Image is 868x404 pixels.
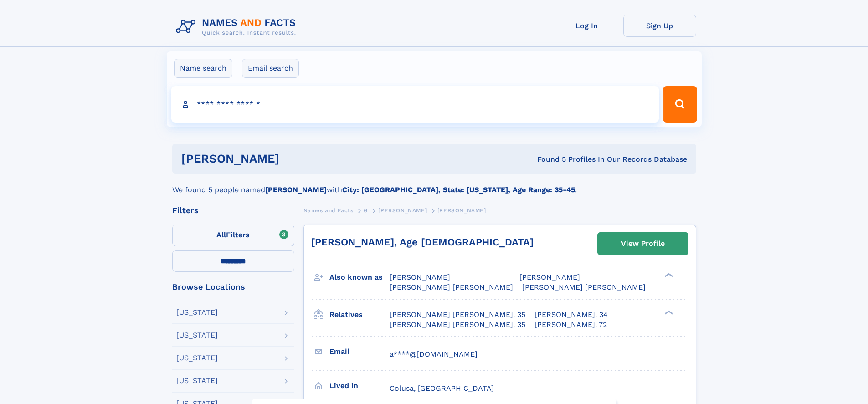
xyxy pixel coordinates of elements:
[534,320,607,330] a: [PERSON_NAME], 72
[303,205,354,216] a: Names and Facts
[171,86,659,123] input: search input
[176,377,218,384] div: [US_STATE]
[437,207,486,214] span: [PERSON_NAME]
[378,207,427,214] span: [PERSON_NAME]
[176,309,218,316] div: [US_STATE]
[172,206,294,215] div: Filters
[181,153,408,164] h1: [PERSON_NAME]
[663,86,697,123] button: Search Button
[172,283,294,291] div: Browse Locations
[342,185,575,194] b: City: [GEOGRAPHIC_DATA], State: [US_STATE], Age Range: 35-45
[623,15,696,37] a: Sign Up
[390,273,450,281] span: [PERSON_NAME]
[364,205,368,216] a: G
[390,283,513,291] span: [PERSON_NAME] [PERSON_NAME]
[216,230,226,239] span: All
[390,320,525,330] a: [PERSON_NAME] [PERSON_NAME], 35
[378,205,427,216] a: [PERSON_NAME]
[176,332,218,339] div: [US_STATE]
[519,273,580,281] span: [PERSON_NAME]
[311,236,534,248] a: [PERSON_NAME], Age [DEMOGRAPHIC_DATA]
[172,174,696,195] div: We found 5 people named with .
[172,15,303,39] img: Logo Names and Facts
[663,272,673,278] div: ❯
[550,15,623,37] a: Log In
[408,154,687,164] div: Found 5 Profiles In Our Records Database
[621,233,665,254] div: View Profile
[174,59,232,78] label: Name search
[329,307,390,322] h3: Relatives
[329,378,390,394] h3: Lived in
[329,344,390,359] h3: Email
[172,225,294,246] label: Filters
[364,207,368,214] span: G
[390,384,494,393] span: Colusa, [GEOGRAPHIC_DATA]
[176,354,218,362] div: [US_STATE]
[663,309,673,315] div: ❯
[522,283,646,291] span: [PERSON_NAME] [PERSON_NAME]
[242,59,299,78] label: Email search
[390,310,525,320] a: [PERSON_NAME] [PERSON_NAME], 35
[265,185,327,194] b: [PERSON_NAME]
[534,310,608,320] a: [PERSON_NAME], 34
[598,233,688,255] a: View Profile
[329,270,390,285] h3: Also known as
